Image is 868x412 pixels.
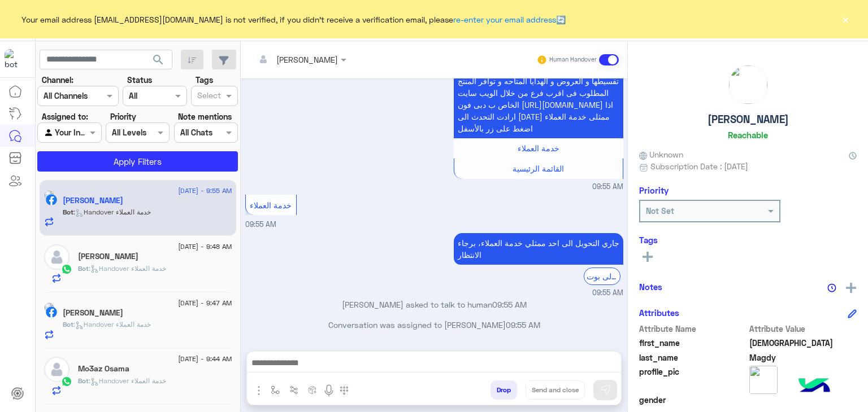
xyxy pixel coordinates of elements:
[245,220,276,229] span: 09:55 AM
[289,385,298,395] img: Trigger scenario
[37,151,238,172] button: Apply Filters
[196,74,213,86] label: Tags
[639,282,662,292] h6: Notes
[42,74,73,86] label: Channel:
[454,233,623,265] p: 8/9/2025, 9:55 AM
[151,53,165,67] span: search
[266,380,285,399] button: select flow
[145,50,172,74] button: search
[110,111,136,122] label: Priority
[827,283,836,292] img: notes
[639,185,669,195] h6: Priority
[63,208,73,216] span: Bot
[840,14,851,25] button: ×
[639,308,679,318] h6: Attributes
[453,15,556,24] a: re-enter your email address
[196,89,221,104] div: Select
[728,130,768,140] h6: Reachable
[61,376,72,387] img: WhatsApp
[749,323,857,335] span: Attribute Value
[78,376,89,385] span: Bot
[46,306,57,318] img: Facebook
[639,148,683,160] span: Unknown
[89,376,166,385] span: : Handover خدمة العملاء
[650,160,748,172] span: Subscription Date : [DATE]
[729,65,767,104] img: picture
[285,380,303,399] button: Trigger scenario
[492,300,527,309] span: 09:55 AM
[78,264,89,273] span: Bot
[271,385,280,395] img: select flow
[708,113,789,126] h5: [PERSON_NAME]
[178,186,232,196] span: [DATE] - 9:55 AM
[73,208,151,216] span: : Handover خدمة العملاء
[518,143,559,153] span: خدمة العملاء
[89,264,166,273] span: : Handover خدمة العملاء
[63,308,123,318] h5: Tito Taher
[639,394,747,406] span: gender
[178,242,232,252] span: [DATE] - 9:48 AM
[639,366,747,392] span: profile_pic
[506,320,540,330] span: 09:55 AM
[322,384,336,397] img: send voice note
[454,59,623,138] p: 8/9/2025, 9:55 AM
[639,235,857,245] h6: Tags
[78,364,129,374] h5: Mo3az Osama
[44,190,54,200] img: picture
[526,380,585,400] button: Send and close
[245,299,623,310] p: [PERSON_NAME] asked to talk to human
[308,385,317,395] img: create order
[73,320,151,328] span: : Handover خدمة العملاء
[639,352,747,363] span: last_name
[61,264,72,275] img: WhatsApp
[749,337,857,349] span: Ehab
[178,111,232,122] label: Note mentions
[303,380,322,399] button: create order
[340,386,349,395] img: make a call
[513,164,564,173] span: القائمة الرئيسية
[491,380,517,400] button: Drop
[21,14,566,25] span: Your email address [EMAIL_ADDRESS][DOMAIN_NAME] is not verified, if you didn't receive a verifica...
[250,200,292,210] span: خدمة العملاء
[549,55,597,64] small: Human Handover
[795,367,834,406] img: hulul-logo.png
[46,194,57,205] img: Facebook
[127,74,152,86] label: Status
[63,320,73,328] span: Bot
[63,196,123,205] h5: Ehab Magdy
[42,111,88,122] label: Assigned to:
[846,283,856,293] img: add
[749,352,857,363] span: Magdy
[592,182,623,192] span: 09:55 AM
[44,244,70,270] img: defaultAdmin.png
[178,354,232,364] span: [DATE] - 9:44 AM
[252,384,266,397] img: send attachment
[600,384,611,396] img: send message
[749,394,857,406] span: null
[639,323,747,335] span: Attribute Name
[458,64,619,133] span: تقدر تتعرف على أسعار جميع المنتجات و خطط تقسيطها و العروض و الهدايا المتاحه و توافر المنتج المطلو...
[749,366,778,394] img: picture
[584,268,620,285] div: الرجوع الى بوت
[245,319,623,331] p: Conversation was assigned to [PERSON_NAME]
[178,298,232,308] span: [DATE] - 9:47 AM
[44,357,70,382] img: defaultAdmin.png
[78,252,138,261] h5: Ahmed
[5,49,25,69] img: 1403182699927242
[44,303,54,313] img: picture
[639,337,747,349] span: first_name
[592,288,623,299] span: 09:55 AM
